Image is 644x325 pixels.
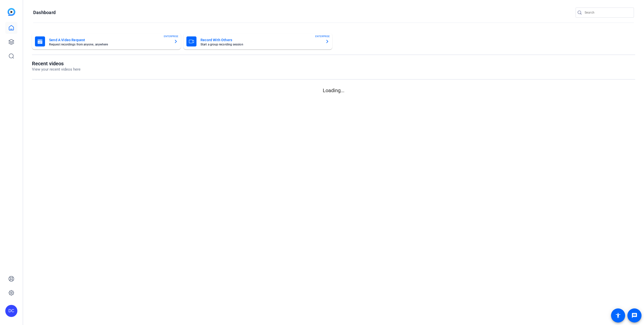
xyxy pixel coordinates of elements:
span: ENTERPRISE [315,34,330,38]
button: Send A Video RequestRequest recordings from anyone, anywhereENTERPRISE [32,33,181,49]
p: View your recent videos here [32,67,80,72]
mat-card-title: Send A Video Request [49,37,170,43]
button: Record With OthersStart a group recording sessionENTERPRISE [183,33,332,49]
mat-card-subtitle: Start a group recording session [200,43,321,46]
mat-icon: accessibility [615,312,621,318]
h1: Dashboard [33,10,56,16]
div: DC [5,305,17,317]
mat-card-subtitle: Request recordings from anyone, anywhere [49,43,170,46]
img: blue-gradient.svg [8,8,15,16]
mat-icon: message [631,312,637,318]
span: ENTERPRISE [164,34,178,38]
input: Search [585,10,630,16]
p: Loading... [32,87,635,94]
mat-card-title: Record With Others [200,37,321,43]
h1: Recent videos [32,61,80,67]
